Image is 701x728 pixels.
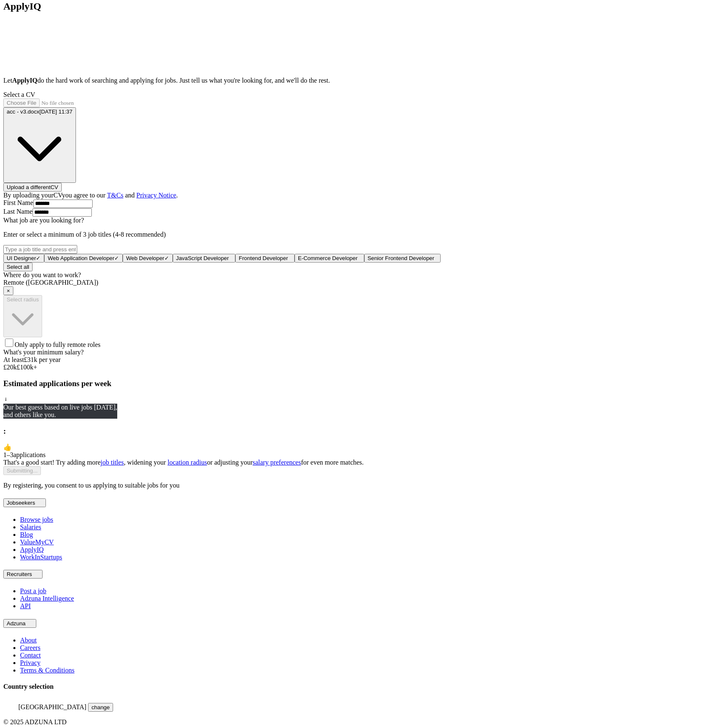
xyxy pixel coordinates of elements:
[44,254,123,263] button: Web Application Developer✓
[164,255,169,261] span: ✓
[101,459,124,466] a: job titles
[3,91,35,98] label: Select a CV
[48,255,114,261] span: Web Application Developer
[235,254,295,263] button: Frontend Developer
[27,622,33,625] img: toggle icon
[114,255,119,261] span: ✓
[15,341,101,348] span: Only apply to fully remote roles
[3,107,76,183] button: acc - v3.docx[DATE] 11:37
[126,255,164,261] span: Web Developer
[176,255,229,261] span: JavaScript Developer
[7,500,35,506] span: Jobseekers
[3,699,17,709] img: UK flag
[20,523,41,531] a: Salaries
[3,192,698,199] div: By uploading your CV you agree to our and .
[12,77,37,84] strong: ApplyIQ
[107,192,124,199] a: T&Cs
[3,263,33,271] button: Select all
[20,538,54,546] a: ValueMyCV
[20,602,31,609] a: API
[7,109,40,115] span: acc - v3.docx
[17,364,37,371] span: £ 100 k+
[136,192,177,199] a: Privacy Notice
[3,279,698,286] div: Remote ([GEOGRAPHIC_DATA])
[20,652,41,659] a: Contact
[3,683,698,690] h4: Country selection
[7,620,25,627] span: Adzuna
[20,587,46,594] a: Post a job
[168,459,207,466] a: location radius
[3,295,42,337] button: Select radius
[3,364,17,371] span: £ 20 k
[3,217,84,224] label: What job are you looking for?
[20,667,74,674] a: Terms & Conditions
[20,546,44,553] a: ApplyIQ
[20,516,53,523] a: Browse jobs
[33,572,39,576] img: toggle icon
[3,271,81,278] label: Where do you want to work?
[3,199,33,206] label: First Name
[20,595,74,602] a: Adzuna Intelligence
[239,255,288,261] span: Frontend Developer
[24,356,37,363] span: £ 31k
[3,482,698,489] p: By registering, you consent to us applying to suitable jobs for you
[39,356,61,363] span: per year
[7,296,39,303] span: Select radius
[20,659,40,666] a: Privacy
[3,254,44,263] button: UI Designer✓
[368,255,434,261] span: Senior Frontend Developer
[7,255,36,261] span: UI Designer
[3,427,698,436] h3: :
[20,637,37,644] a: About
[3,459,698,466] div: That's a good start! Try adding more , widening your or adjusting your for even more matches.
[3,466,41,475] button: Submitting...
[364,254,441,263] button: Senior Frontend Developer
[20,644,40,651] a: Careers
[3,1,698,12] h1: ApplyIQ
[298,255,358,261] span: E-Commerce Developer
[18,703,86,710] span: [GEOGRAPHIC_DATA]
[7,571,32,577] span: Recruiters
[3,77,698,84] p: Let do the hard work of searching and applying for jobs. Just tell us what you're looking for, an...
[5,339,13,347] input: Only apply to fully remote roles
[295,254,364,263] button: E-Commerce Developer
[3,245,77,254] input: Type a job title and press enter
[3,451,13,458] span: 1–3
[3,379,698,388] h3: Estimated applications per week
[3,356,24,363] span: At least
[173,254,235,263] button: JavaScript Developer
[3,349,84,356] label: What's your minimum salary?
[252,459,301,466] a: salary preferences
[3,286,13,295] button: ×
[37,501,43,505] img: toggle icon
[3,444,12,451] span: 👍
[88,703,113,712] button: change
[3,451,698,459] div: applications
[20,531,33,538] a: Blog
[3,183,62,192] button: Upload a differentCV
[3,404,117,418] span: Our best guess based on live jobs [DATE], and others like you.
[7,288,10,294] span: ×
[3,231,698,238] p: Enter or select a minimum of 3 job titles (4-8 recommended)
[123,254,173,263] button: Web Developer✓
[20,554,62,561] a: WorkInStartups
[3,208,33,215] label: Last Name
[40,109,73,115] span: [DATE] 11:37
[36,255,40,261] span: ✓
[3,718,698,726] div: © 2025 ADZUNA LTD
